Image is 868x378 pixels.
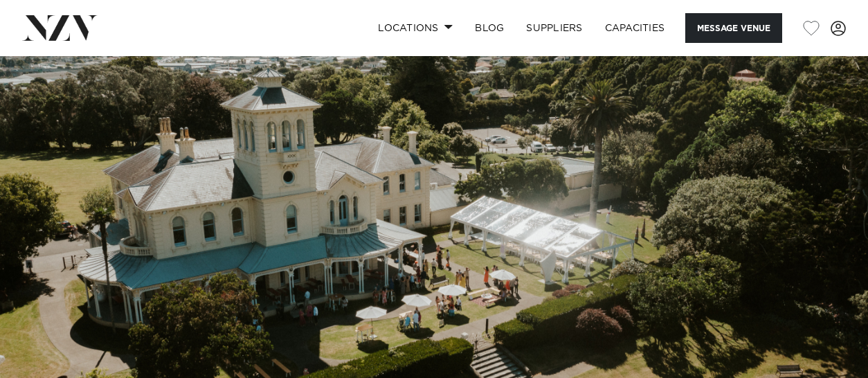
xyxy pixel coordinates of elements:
a: Locations [367,13,464,43]
img: nzv-logo.png [22,15,98,40]
a: SUPPLIERS [515,13,593,43]
a: Capacities [594,13,676,43]
a: BLOG [464,13,515,43]
button: Message Venue [685,13,782,43]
